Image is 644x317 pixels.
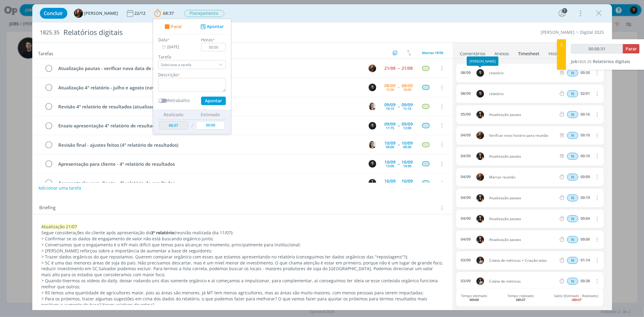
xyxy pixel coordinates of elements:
div: dialog [32,4,612,310]
img: C [476,69,484,77]
button: T [368,64,377,73]
div: 10/09 [385,179,396,183]
span: N [567,69,578,76]
span: 1825.35 [40,29,60,36]
div: 11:15 [403,107,412,110]
span: -- [398,142,400,147]
span: Planejamento [184,10,224,17]
p: > Confirmar se os dados de engajamento de valor não está buscando orgânico junto; [42,236,443,242]
span: Coleta de métricas + Criação telas [487,259,559,262]
p: > Para os próximos, trazer algumas sugestões em cima dos dados do relatório, o que podemos fazer ... [42,296,443,308]
b: -68h37 [571,297,582,302]
div: 21/08 [385,66,396,70]
img: I [476,215,484,223]
span: Verificar novo horário para reunião [487,134,559,137]
p: > RS temos uma quantidade de agricultores maior, pois as áreas são menores. Já MT tem menos agric... [42,290,443,296]
span: conseguimos ter dados orgânicos das "repostagens"?); [298,254,408,260]
div: 10/09 [402,179,413,183]
span: -- [398,123,400,128]
div: 18:00 [403,88,412,91]
img: C [369,160,376,168]
div: 10/09 [402,160,413,164]
button: Planejamento [184,10,225,17]
input: Data [158,43,196,51]
div: 03/09 [461,279,471,283]
div: 04/09 [461,133,471,137]
div: Revisão final - ajustes feitos (4º relatório de resultados) [56,141,363,149]
label: Tarefa [158,54,226,60]
div: 22/12 [135,11,147,15]
label: Horas [201,37,213,43]
div: Horas normais [567,174,578,181]
span: [PERSON_NAME] [84,11,118,15]
div: 10/09 [385,141,396,145]
span: relatório [487,71,559,75]
button: T[PERSON_NAME] [74,9,118,18]
div: Relatórios digitais [61,25,367,40]
div: Ensaio apresentação 4º relatório de resultados + ajustes de revisão [56,122,363,130]
img: C [369,179,376,187]
img: I [476,111,484,118]
div: 7 [562,8,567,13]
button: 68:37 [153,8,176,18]
span: N [567,153,578,160]
div: Apresentação para cliente - 4º relatório de resultados [56,160,363,168]
div: [PERSON_NAME] [469,59,496,63]
img: I [476,236,484,243]
img: T [369,65,376,72]
span: Relatórios digitais [593,59,630,64]
ul: 68:37 [153,19,231,134]
div: 10/09 [385,160,396,164]
span: Atualização pautas [487,113,559,117]
div: 04/09 [461,216,471,221]
a: Digital 2025 [580,29,604,35]
div: 05/09 [461,112,471,117]
div: 00:04 [581,216,590,221]
p: > Quando tivermos os vídeos do daily, deixar rodando uns dias somente orgânico e aí começamos a i... [42,278,443,290]
div: Horas normais [567,215,578,222]
a: Histórico [549,48,567,57]
a: Job1825.35Relatórios digitais [571,59,630,64]
a: Timesheet [518,48,540,57]
div: Revisão 4º relatório de resultados (atualização devido a nova data de reunião) [56,103,363,110]
div: 00:09 [581,175,590,179]
td: / [189,120,194,132]
span: N [567,215,578,222]
span: N [567,257,578,264]
th: Estimado [194,110,226,119]
span: Atualização pautas [487,217,559,221]
span: N [567,132,578,139]
span: Marcar reunião [487,175,559,179]
div: 09/09 [385,103,396,107]
div: Horas normais [567,257,578,264]
span: Segue considerações do cliente após apresentação do [42,230,151,235]
button: Concluir [40,8,67,19]
img: C [476,90,484,98]
div: 03/09 [461,258,471,262]
img: C [369,141,376,149]
div: 00:10 [581,154,590,158]
div: 00:19 [581,196,590,200]
button: Parar [623,44,639,53]
div: Apresentação para cliente - 4º relatório de resultados [56,179,363,187]
button: C [368,121,377,130]
span: N [567,278,578,285]
img: T [476,132,484,139]
p: > [PERSON_NAME] reforçou sobre a importância de aumentar a base de seguidores; [42,248,443,254]
th: Realizado [158,110,190,119]
span: Coleta de métricas [487,280,559,283]
button: C [368,140,377,149]
div: 08/09 [461,91,471,96]
div: 09/09 [402,122,413,126]
b: 00h00 [469,297,479,302]
span: -- [398,104,400,109]
div: Horas normais [567,69,578,76]
span: N [567,236,578,243]
span: Briefing [40,204,56,212]
div: Horas normais [567,236,578,243]
img: C [369,103,376,110]
button: C [368,102,377,111]
div: Horas normais [567,194,578,201]
span: N [567,194,578,201]
a: [PERSON_NAME] [541,29,575,35]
